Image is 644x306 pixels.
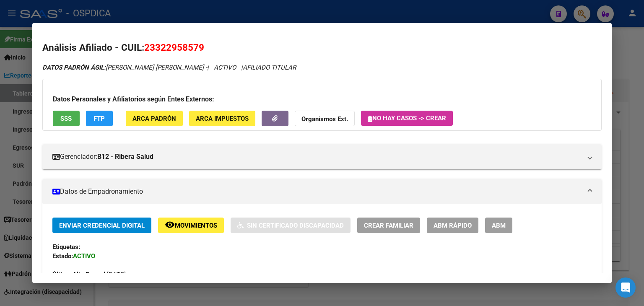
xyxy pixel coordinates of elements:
button: Sin Certificado Discapacidad [231,218,351,233]
span: No hay casos -> Crear [368,114,446,122]
span: FTP [93,115,105,122]
mat-expansion-panel-header: Gerenciador:B12 - Ribera Salud [42,144,602,169]
mat-expansion-panel-header: Datos de Empadronamiento [42,179,602,204]
span: ABM Rápido [434,222,472,229]
span: Crear Familiar [364,222,413,229]
button: ABM [485,218,512,233]
span: [DATE] [52,271,126,278]
button: ARCA Impuestos [189,111,255,126]
span: Enviar Credencial Digital [59,222,145,229]
span: ARCA Padrón [132,115,176,122]
strong: ACTIVO [73,252,95,260]
h3: Datos Personales y Afiliatorios según Entes Externos: [53,94,591,104]
mat-icon: remove_red_eye [165,220,175,230]
mat-panel-title: Datos de Empadronamiento [52,187,582,197]
button: ABM Rápido [427,218,478,233]
span: 23322958579 [144,42,204,53]
button: Movimientos [158,218,224,233]
mat-panel-title: Gerenciador: [52,152,582,162]
strong: Organismos Ext. [301,115,348,123]
span: [PERSON_NAME] [PERSON_NAME] - [42,64,207,71]
strong: DATOS PADRÓN ÁGIL: [42,64,106,71]
strong: Última Alta Formal: [52,271,107,278]
button: Organismos Ext. [295,111,355,126]
button: Crear Familiar [357,218,420,233]
span: SSS [60,115,72,122]
strong: Estado: [52,252,73,260]
span: Movimientos [175,222,217,229]
strong: Etiquetas: [52,243,80,251]
span: ABM [492,222,506,229]
h2: Análisis Afiliado - CUIL: [42,41,602,55]
button: SSS [53,111,80,126]
strong: B12 - Ribera Salud [97,152,153,162]
button: ARCA Padrón [126,111,183,126]
span: ARCA Impuestos [196,115,249,122]
button: No hay casos -> Crear [361,111,453,126]
i: | ACTIVO | [42,64,296,71]
button: FTP [86,111,113,126]
span: AFILIADO TITULAR [243,64,296,71]
span: Sin Certificado Discapacidad [247,222,344,229]
div: Open Intercom Messenger [615,277,636,298]
button: Enviar Credencial Digital [52,218,151,233]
